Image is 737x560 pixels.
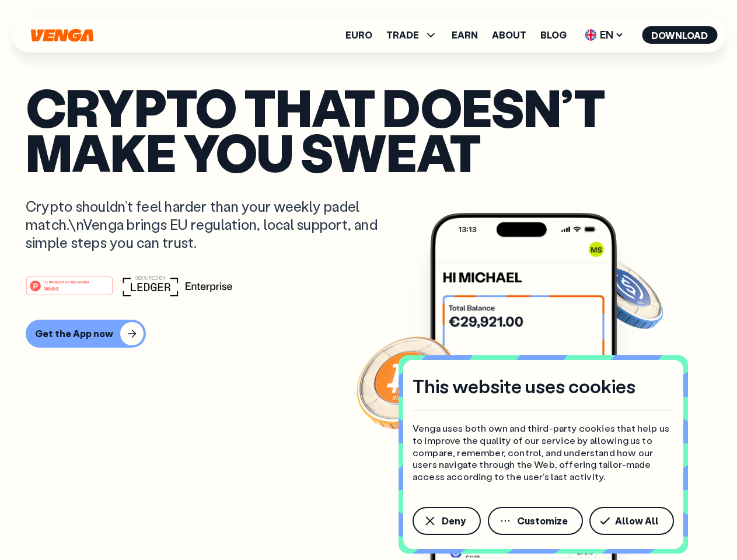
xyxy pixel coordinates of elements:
button: Get the App now [26,320,146,348]
button: Allow All [589,507,674,535]
p: Crypto shouldn’t feel harder than your weekly padel match.\nVenga brings EU regulation, local sup... [26,197,394,252]
span: EN [581,26,628,44]
p: Venga uses both own and third-party cookies that help us to improve the quality of our service by... [413,422,674,483]
img: flag-uk [585,29,596,41]
span: Customize [517,516,568,526]
div: Get the App now [35,328,113,339]
a: #1 PRODUCT OF THE MONTHWeb3 [26,283,113,298]
p: Crypto that doesn’t make you sweat [26,85,711,174]
a: Get the App now [26,320,711,348]
button: Download [642,26,717,44]
button: Customize [488,507,583,535]
span: Deny [442,516,466,526]
tspan: Web3 [44,285,59,291]
button: Deny [413,507,481,535]
img: USDC coin [582,251,666,335]
h4: This website uses cookies [413,374,635,398]
a: Euro [345,30,372,40]
img: Bitcoin [354,330,459,435]
span: TRADE [386,30,419,40]
a: About [492,30,526,40]
tspan: #1 PRODUCT OF THE MONTH [44,280,89,283]
span: TRADE [386,28,438,42]
a: Earn [452,30,478,40]
span: Allow All [615,516,659,526]
svg: Home [29,29,95,42]
a: Blog [540,30,567,40]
